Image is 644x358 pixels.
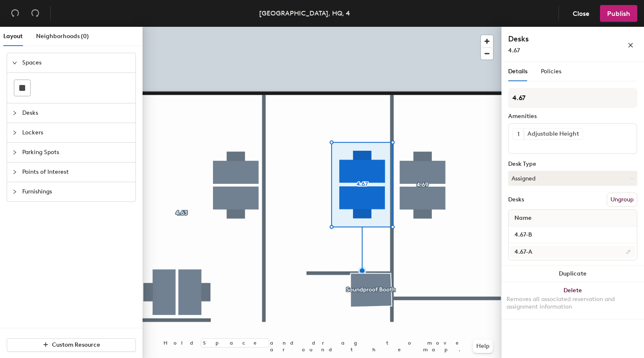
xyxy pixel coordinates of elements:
span: Custom Resource [52,341,100,348]
button: Duplicate [501,265,644,282]
span: collapsed [12,189,17,194]
span: Spaces [22,53,130,72]
button: Redo (⌘ + ⇧ + Z) [27,5,44,22]
div: Removes all associated reservation and assignment information [506,296,639,311]
span: Close [573,10,589,18]
span: Points of Interest [22,162,130,182]
span: collapsed [12,170,17,175]
span: Desks [22,103,130,123]
span: Publish [607,10,630,18]
span: Policies [541,68,561,75]
button: Help [473,340,493,353]
div: Desk Type [508,161,637,167]
span: 1 [517,130,519,139]
input: Unnamed desk [510,229,635,241]
span: collapsed [12,150,17,155]
span: Name [510,211,536,226]
span: collapsed [12,111,17,116]
h4: Desks [508,33,600,44]
span: Neighborhoods (0) [36,33,89,40]
button: Assigned [508,171,637,186]
span: undo [11,9,19,17]
div: [GEOGRAPHIC_DATA], HQ, 4 [259,8,350,18]
span: 4.67 [508,47,520,54]
span: Parking Spots [22,143,130,162]
button: Ungroup [607,193,637,207]
input: Unnamed desk [510,246,635,258]
button: 1 [513,129,524,139]
button: DeleteRemoves all associated reservation and assignment information [501,282,644,319]
button: Custom Resource [7,338,136,352]
span: Furnishings [22,182,130,201]
span: Layout [3,33,23,40]
div: Amenities [508,113,637,120]
button: Close [566,5,597,22]
button: Publish [600,5,637,22]
span: Details [508,68,527,75]
button: Undo (⌘ + Z) [7,5,23,22]
span: Lockers [22,123,130,142]
span: close [628,42,634,48]
div: Adjustable Height [524,129,582,139]
span: collapsed [12,130,17,135]
div: Desks [508,196,524,203]
span: expanded [12,60,17,65]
